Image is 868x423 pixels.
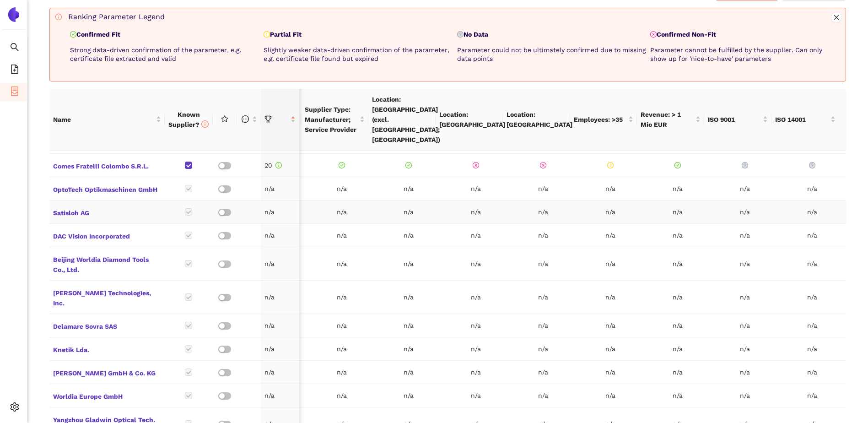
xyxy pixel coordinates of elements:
[446,390,506,401] span: n/a
[379,320,439,331] span: n/a
[312,230,372,240] span: n/a
[446,320,506,331] span: n/a
[513,344,573,354] span: n/a
[53,253,161,275] span: Beijing Worldia Diamond Tools Co., Ltd.
[261,224,299,247] td: n/a
[782,230,842,240] span: n/a
[10,83,19,102] span: container
[446,230,506,240] span: n/a
[648,184,708,194] span: n/a
[581,292,641,302] span: n/a
[809,162,815,168] span: question-circle
[581,207,641,217] span: n/a
[372,94,440,145] span: Location: [GEOGRAPHIC_DATA] (excl. [GEOGRAPHIC_DATA]; [GEOGRAPHIC_DATA])
[261,361,299,384] td: n/a
[301,89,368,151] th: this column's title is Supplier Type: Manufacturer; Service Provider,this column is sortable
[782,184,842,194] span: n/a
[10,399,19,418] span: setting
[715,344,775,354] span: n/a
[574,114,627,125] span: Employees: >35
[264,30,453,39] p: Partial Fit
[379,292,439,302] span: n/a
[446,207,506,217] span: n/a
[648,344,708,354] span: n/a
[53,229,161,241] span: DAC Vision Incorporated
[513,259,573,269] span: n/a
[446,184,506,194] span: n/a
[513,367,573,377] span: n/a
[648,207,708,217] span: n/a
[261,281,299,314] td: n/a
[581,230,641,240] span: n/a
[581,184,641,194] span: n/a
[379,390,439,401] span: n/a
[831,14,841,21] span: close
[261,247,299,281] td: n/a
[242,115,249,123] span: message
[570,89,637,151] th: this column's title is Employees: >35,this column is sortable
[379,367,439,377] span: n/a
[650,30,840,39] p: Confirmed Non-Fit
[650,31,657,38] span: close-circle
[237,89,260,151] th: this column is sortable
[261,384,299,407] td: n/a
[6,7,21,22] img: Logo
[312,184,372,194] span: n/a
[379,259,439,269] span: n/a
[641,109,694,130] span: Revenue: > 1 Mio EUR
[261,337,299,361] td: n/a
[379,344,439,354] span: n/a
[540,162,546,168] span: close-circle
[771,89,839,151] th: this column's title is ISO 14001,this column is sortable
[53,366,161,378] span: [PERSON_NAME] GmbH & Co. KG
[70,31,76,38] span: check-circle
[708,114,761,125] span: ISO 9001
[53,343,161,355] span: Knetik Lda.
[581,367,641,377] span: n/a
[782,320,842,331] span: n/a
[513,207,573,217] span: n/a
[68,12,842,23] div: Ranking Parameter Legend
[53,183,161,195] span: OptoTech Optikmaschinen GmbH
[305,104,358,135] span: Supplier Type: Manufacturer; Service Provider
[648,390,708,401] span: n/a
[674,162,681,168] span: check-circle
[446,259,506,269] span: n/a
[742,162,748,168] span: question-circle
[446,344,506,354] span: n/a
[53,320,161,331] span: Delamare Sovra SAS
[507,109,572,130] span: Location: [GEOGRAPHIC_DATA]
[436,89,503,151] th: this column's title is Location: Asia,this column is sortable
[637,89,704,151] th: this column's title is Revenue: > 1 Mio EUR,this column is sortable
[704,89,771,151] th: this column's title is ISO 9001,this column is sortable
[312,207,372,217] span: n/a
[10,39,19,58] span: search
[275,162,282,168] span: info-circle
[53,286,161,308] span: [PERSON_NAME] Technologies, Inc.
[312,292,372,302] span: n/a
[782,390,842,401] span: n/a
[513,184,573,194] span: n/a
[405,162,412,168] span: check-circle
[53,390,161,401] span: Worldia Europe GmbH
[715,320,775,331] span: n/a
[715,367,775,377] span: n/a
[312,259,372,269] span: n/a
[782,259,842,269] span: n/a
[513,292,573,302] span: n/a
[650,46,840,64] p: Parameter cannot be fulfilled by the supplier. Can only show up for 'nice-to-have' parameters
[715,390,775,401] span: n/a
[581,259,641,269] span: n/a
[581,344,641,354] span: n/a
[782,292,842,302] span: n/a
[261,201,299,224] td: n/a
[53,206,161,218] span: Satisloh AG
[312,367,372,377] span: n/a
[715,230,775,240] span: n/a
[312,320,372,331] span: n/a
[379,184,439,194] span: n/a
[439,109,505,130] span: Location: [GEOGRAPHIC_DATA]
[473,162,479,168] span: close-circle
[457,31,464,38] span: question-circle
[457,46,647,64] p: Parameter could not be ultimately confirmed due to missing data points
